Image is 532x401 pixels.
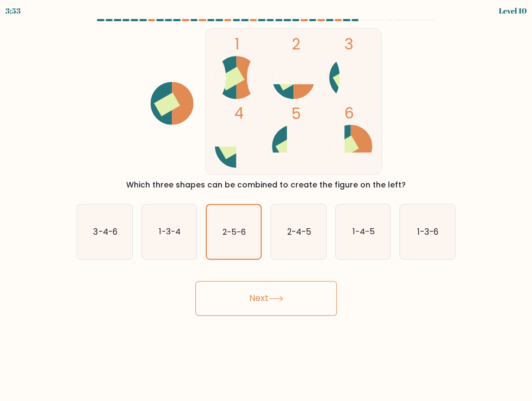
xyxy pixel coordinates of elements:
[344,103,354,124] tspan: 6
[292,34,300,55] tspan: 2
[5,5,21,16] div: 3:53
[352,225,374,237] text: 1-4-5
[287,225,311,237] text: 2-4-5
[499,5,527,16] div: Level 10
[344,34,354,55] tspan: 3
[159,225,181,237] text: 1-3-4
[234,103,244,124] tspan: 4
[234,34,239,55] tspan: 1
[222,226,246,237] text: 2-5-6
[417,225,438,237] text: 1-3-6
[195,281,337,316] button: Next
[93,225,117,237] text: 3-4-6
[292,103,301,124] tspan: 5
[83,179,449,191] div: Which three shapes can be combined to create the figure on the left?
